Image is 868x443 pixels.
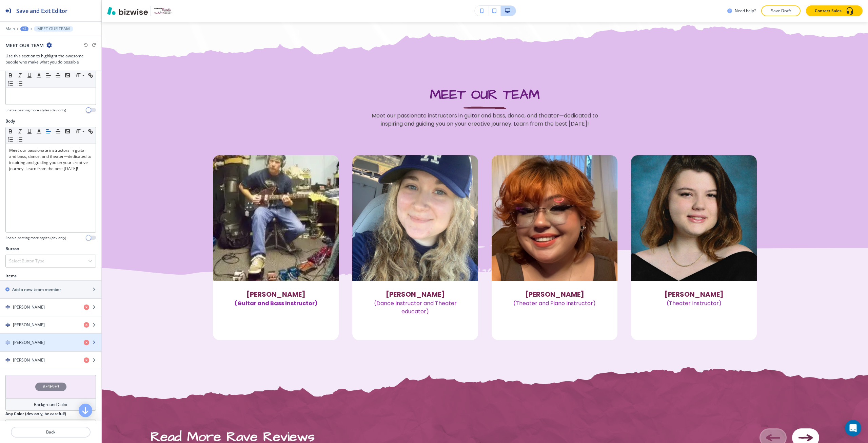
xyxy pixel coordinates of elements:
button: #F4E9F9Background Color [5,375,96,411]
button: Back [11,427,91,438]
h4: Select Button Type [9,258,44,264]
h4: [PERSON_NAME] [13,304,45,310]
button: MEET OUR TEAM [34,26,73,32]
h4: [PERSON_NAME] [13,339,45,346]
h3: Need help? [735,8,756,14]
img: Drag [5,340,10,345]
h2: Save and Exit Editor [16,7,67,15]
button: Save Draft [761,5,801,16]
p: Meet our passionate instructors in guitar and bass, dance, and theater—dedicated to inspiring and... [369,112,601,128]
img: Your Logo [154,7,172,14]
h2: Any Color (dev only, be careful!) [5,411,66,417]
button: <p><span style="color: rgb(142, 36, 170);">(Theater Instructor)</span></p>[PERSON_NAME](Theater I... [631,155,757,316]
button: Main [5,26,15,31]
span: MEET OUR TEAM [430,86,540,104]
img: Drag [5,358,10,363]
img: Drag [5,305,10,310]
button: <p><span style="color: rgb(142, 36, 170);">(Theater and Piano Instructor)</span></p>[PERSON_NAME]... [492,155,617,316]
p: Contact Sales [815,8,842,14]
h2: Add a new team member [12,287,61,293]
div: Open Intercom Messenger [845,420,861,436]
h2: Body [5,118,15,124]
img: Bizwise Logo [107,7,148,15]
h4: Background Color [34,402,68,408]
button: <p><span style="color: rgb(142, 36, 170);">(Dance Instructor and Theater educator)</span></p>[PER... [352,155,478,324]
p: Save Draft [770,8,792,14]
p: Meet our passionate instructors in guitar and bass, dance, and theater—dedicated to inspiring and... [9,147,92,172]
p: Back [12,429,90,435]
button: <p><strong style="color: rgb(142, 36, 170);">(Guitar and Bass Instructor)</strong></p>[PERSON_NAM... [213,155,339,316]
h4: [PERSON_NAME] [13,322,45,328]
button: +2 [20,26,28,31]
h4: #F4E9F9 [43,384,59,390]
h2: Button [5,246,19,252]
h4: Enable pasting more styles (dev only) [5,235,66,240]
h2: MEET OUR TEAM [5,42,44,49]
img: Drag [5,322,10,327]
button: Contact Sales [806,5,863,16]
h3: Use this section to highlight the awesome people who make what you do possible [5,53,96,65]
h2: Items [5,273,17,279]
p: MEET OUR TEAM [37,26,70,31]
h4: [PERSON_NAME] [13,357,45,363]
h4: Enable pasting more styles (dev only) [5,108,66,113]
